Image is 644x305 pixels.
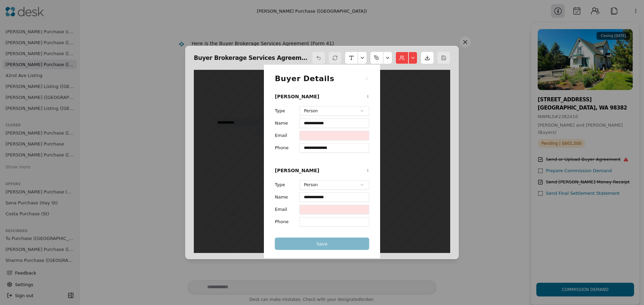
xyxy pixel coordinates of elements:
label: Phone [275,217,289,227]
h2: Buyer Details [275,73,334,84]
h2: Buyer Brokerage Services Agreement - [STREET_ADDRESS] [194,53,311,63]
button: ✕ [365,75,369,83]
label: Type [275,180,289,190]
h3: [PERSON_NAME] [275,167,319,174]
label: Name [275,118,289,128]
label: Phone [275,143,289,153]
label: Email [275,205,289,214]
h3: [PERSON_NAME] [275,93,319,100]
label: Name [275,192,289,202]
label: Email [275,131,289,140]
label: Type [275,106,289,116]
